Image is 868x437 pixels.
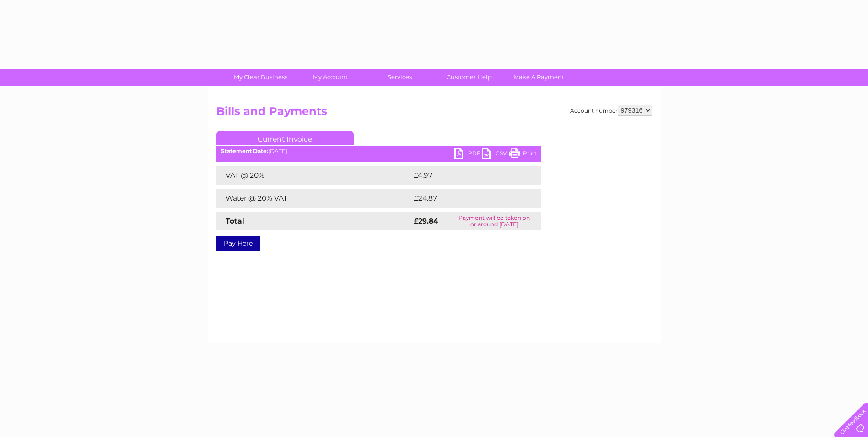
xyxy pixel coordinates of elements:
a: Make A Payment [501,69,577,86]
b: Statement Date: [221,147,268,154]
td: Water @ 20% VAT [216,189,411,208]
a: Print [509,148,537,161]
td: VAT @ 20% [216,166,411,185]
a: Customer Help [431,69,507,86]
div: [DATE] [216,148,541,154]
strong: £29.84 [414,217,438,225]
a: CSV [482,148,509,161]
td: £24.87 [411,189,523,208]
a: Pay Here [216,236,260,251]
a: Services [362,69,437,86]
a: My Clear Business [223,69,298,86]
td: £4.97 [411,166,520,185]
td: Payment will be taken on or around [DATE] [447,212,541,230]
h2: Bills and Payments [216,105,652,122]
strong: Total [226,217,244,225]
a: PDF [454,148,482,161]
div: Account number [570,105,652,116]
a: My Account [292,69,368,86]
a: Current Invoice [216,131,354,145]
